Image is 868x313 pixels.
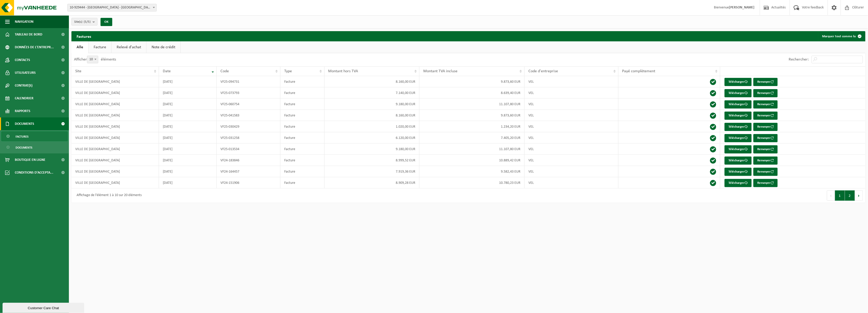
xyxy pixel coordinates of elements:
[71,99,159,110] td: VILLE DE [GEOGRAPHIC_DATA]
[71,110,159,121] td: VILLE DE [GEOGRAPHIC_DATA]
[159,110,217,121] td: [DATE]
[217,121,280,132] td: VF25-030429
[159,121,217,132] td: [DATE]
[725,134,752,142] a: Télécharger
[855,190,863,201] button: Next
[74,18,91,26] span: Site(s)
[729,6,755,9] strong: [PERSON_NAME]
[15,153,45,166] span: Boutique en ligne
[71,87,159,99] td: VILLE DE [GEOGRAPHIC_DATA]
[75,69,81,73] span: Site
[280,177,325,188] td: Facture
[280,121,325,132] td: Facture
[217,166,280,177] td: VF24-164457
[419,76,525,87] td: 9.873,60 EUR
[15,54,30,66] span: Contacts
[423,69,457,73] span: Montant TVA incluse
[280,76,325,87] td: Facture
[325,99,420,110] td: 9.180,00 EUR
[525,166,618,177] td: VEL
[89,41,111,53] a: Facture
[419,166,525,177] td: 9.582,43 EUR
[217,155,280,166] td: VF24-183846
[280,155,325,166] td: Facture
[725,78,752,86] a: Télécharger
[217,143,280,155] td: VF25-013534
[16,143,32,152] span: Documents
[725,100,752,109] a: Télécharger
[419,143,525,155] td: 11.107,80 EUR
[827,190,835,201] button: Previous
[15,66,36,79] span: Utilisateurs
[525,121,618,132] td: VEL
[419,155,525,166] td: 10.889,42 EUR
[71,76,159,87] td: VILLE DE [GEOGRAPHIC_DATA]
[789,58,809,62] label: Rechercher:
[725,123,752,131] a: Télécharger
[71,177,159,188] td: VILLE DE [GEOGRAPHIC_DATA]
[71,31,96,41] h2: Factures
[15,105,30,117] span: Rapports
[280,87,325,99] td: Facture
[71,166,159,177] td: VILLE DE [GEOGRAPHIC_DATA]
[325,155,420,166] td: 8.999,52 EUR
[84,20,91,23] count: (5/5)
[280,132,325,143] td: Facture
[525,143,618,155] td: VEL
[284,69,292,73] span: Type
[753,168,778,176] button: Renvoyer
[87,56,98,63] span: 10
[325,87,420,99] td: 7.140,00 EUR
[753,179,778,187] button: Renvoyer
[725,168,752,176] a: Télécharger
[71,155,159,166] td: VILLE DE [GEOGRAPHIC_DATA]
[419,121,525,132] td: 1.234,20 EUR
[525,76,618,87] td: VEL
[280,166,325,177] td: Facture
[525,132,618,143] td: VEL
[525,155,618,166] td: VEL
[753,156,778,165] button: Renvoyer
[74,57,116,62] label: Afficher éléments
[3,302,85,313] iframe: chat widget
[753,112,778,120] button: Renvoyer
[163,69,171,73] span: Date
[15,28,42,41] span: Tableau de bord
[419,99,525,110] td: 11.107,80 EUR
[87,56,98,63] span: 10
[753,100,778,109] button: Renvoyer
[1,131,68,141] a: Factures
[159,177,217,188] td: [DATE]
[159,166,217,177] td: [DATE]
[15,15,33,28] span: Navigation
[835,190,845,201] button: 1
[15,166,53,179] span: Conditions d'accepta...
[280,99,325,110] td: Facture
[217,99,280,110] td: VF25-060754
[217,177,280,188] td: VF24-151906
[101,18,112,26] button: OK
[325,143,420,155] td: 9.180,00 EUR
[68,4,156,11] span: 10-929444 - VILLE DE BRUXELLES - BRUXELLES
[325,132,420,143] td: 6.120,00 EUR
[159,132,217,143] td: [DATE]
[845,190,855,201] button: 2
[16,132,29,141] span: Factures
[15,79,32,92] span: Contrat(s)
[753,145,778,153] button: Renvoyer
[217,110,280,121] td: VF25-041583
[71,132,159,143] td: VILLE DE [GEOGRAPHIC_DATA]
[159,155,217,166] td: [DATE]
[753,78,778,86] button: Renvoyer
[419,177,525,188] td: 10.780,23 EUR
[146,41,180,53] a: Note de crédit
[328,69,358,73] span: Montant hors TVA
[71,143,159,155] td: VILLE DE [GEOGRAPHIC_DATA]
[419,87,525,99] td: 8.639,40 EUR
[325,121,420,132] td: 1.020,00 EUR
[725,89,752,97] a: Télécharger
[725,179,752,187] a: Télécharger
[159,143,217,155] td: [DATE]
[67,4,157,11] span: 10-929444 - VILLE DE BRUXELLES - BRUXELLES
[15,92,33,105] span: Calendrier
